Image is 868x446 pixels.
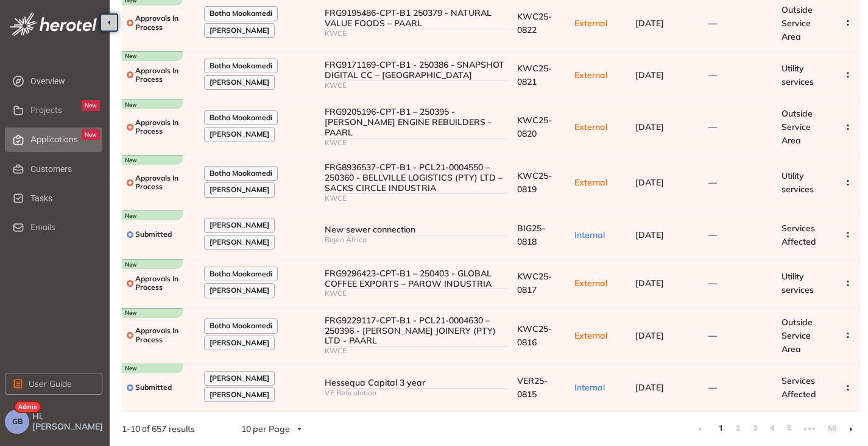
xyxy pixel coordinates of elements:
[824,419,836,437] a: 66
[82,129,100,140] div: New
[325,107,507,137] div: FRG9205196-CPT-B1 – 250395 -[PERSON_NAME] ENGINE REBUILDERS - PAARL
[12,417,23,426] span: GB
[325,378,507,388] div: Hessequa Capital 3 year
[135,230,172,239] span: Submitted
[783,419,795,439] li: 5
[517,271,552,295] span: KWC25-0817
[782,4,813,42] span: Outside Service Area
[10,12,97,36] img: logo
[690,419,710,439] li: Previous Page
[841,419,861,439] li: Next Page
[517,170,552,195] span: KWC25-0819
[30,157,100,181] span: Customers
[325,60,507,81] div: FRG9171169-CPT-B1 - 250386 - SNAPSHOT DIGITAL CC – [GEOGRAPHIC_DATA]
[30,69,100,93] span: Overview
[635,18,664,29] span: [DATE]
[574,278,607,289] span: External
[517,375,548,400] span: VER25-0815
[517,11,552,35] span: KWC25-0822
[210,390,269,399] span: [PERSON_NAME]
[708,278,717,289] span: —
[782,375,816,400] span: Services Affected
[325,8,507,29] div: FRG9195486-CPT-B1 250379 - NATURAL VALUE FOODS – PAARL
[325,389,507,397] div: VE Reticulation
[782,63,814,87] span: Utility services
[708,18,717,29] span: —
[210,62,272,70] span: Botha Mookamedi
[749,419,761,439] li: 3
[210,238,269,246] span: [PERSON_NAME]
[708,70,717,81] span: —
[325,225,507,235] div: New sewer connection
[210,270,272,278] span: Botha Mookamedi
[574,177,607,188] span: External
[715,419,727,439] li: 1
[732,419,744,439] li: 2
[574,382,605,393] span: Internal
[135,14,194,32] span: Approvals In Process
[517,115,552,139] span: KWC25-0820
[635,278,664,289] span: [DATE]
[635,70,664,81] span: [DATE]
[800,419,819,439] li: Next 5 Pages
[574,18,607,29] span: External
[210,286,269,295] span: [PERSON_NAME]
[766,419,778,437] a: 4
[325,347,507,355] div: KWCE
[574,330,607,341] span: External
[635,382,664,393] span: [DATE]
[715,419,727,437] a: 1
[708,177,717,188] span: —
[782,170,814,195] span: Utility services
[135,383,172,392] span: Submitted
[732,419,744,437] a: 2
[635,330,664,341] span: [DATE]
[210,374,269,383] span: [PERSON_NAME]
[325,162,507,193] div: FRG8936537-CPT-B1 - PCL21-0004550 – 250360 - BELLVILLE LOGISTICS (PTY) LTD – SACKS CIRCLE INDUSTRIA
[325,315,507,346] div: FRG9229117-CPT-B1 - PCL21-0004630 – 250396 - [PERSON_NAME] JOINERY (PTY) LTD - PAARL
[749,419,761,437] a: 3
[635,229,664,240] span: [DATE]
[708,330,717,341] span: —
[5,373,102,395] button: User Guide
[135,275,194,292] span: Approvals In Process
[135,67,194,84] span: Approvals In Process
[135,174,194,192] span: Approvals In Process
[517,63,552,87] span: KWC25-0821
[325,194,507,203] div: KWCE
[574,70,607,81] span: External
[210,322,272,330] span: Botha Mookamedi
[635,177,664,188] span: [DATE]
[782,271,814,295] span: Utility services
[135,118,194,136] span: Approvals In Process
[102,422,214,436] div: of
[783,419,795,437] a: 5
[210,221,269,229] span: [PERSON_NAME]
[325,236,507,244] div: Bigen Africa
[210,78,269,87] span: [PERSON_NAME]
[766,419,778,439] li: 4
[708,121,717,132] span: —
[782,317,813,354] span: Outside Service Area
[800,419,819,439] span: •••
[32,411,105,432] span: Hi, [PERSON_NAME]
[30,186,100,210] span: Tasks
[30,222,55,232] span: Emails
[30,134,78,145] span: Applications
[210,169,272,178] span: Botha Mookamedi
[5,409,29,434] button: GB
[82,100,100,111] div: New
[325,268,507,289] div: FRG9296423-CPT-B1 – 250403 - GLOBAL COFFEE EXPORTS – PAROW INDUSTRIA
[325,29,507,38] div: KWCE
[708,229,717,240] span: —
[574,121,607,132] span: External
[574,229,605,240] span: Internal
[782,108,813,146] span: Outside Service Area
[210,26,269,35] span: [PERSON_NAME]
[517,323,552,348] span: KWC25-0816
[635,121,664,132] span: [DATE]
[517,223,545,247] span: BIG25-0818
[122,423,140,434] strong: 1 - 10
[325,138,507,147] div: KWCE
[210,339,269,347] span: [PERSON_NAME]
